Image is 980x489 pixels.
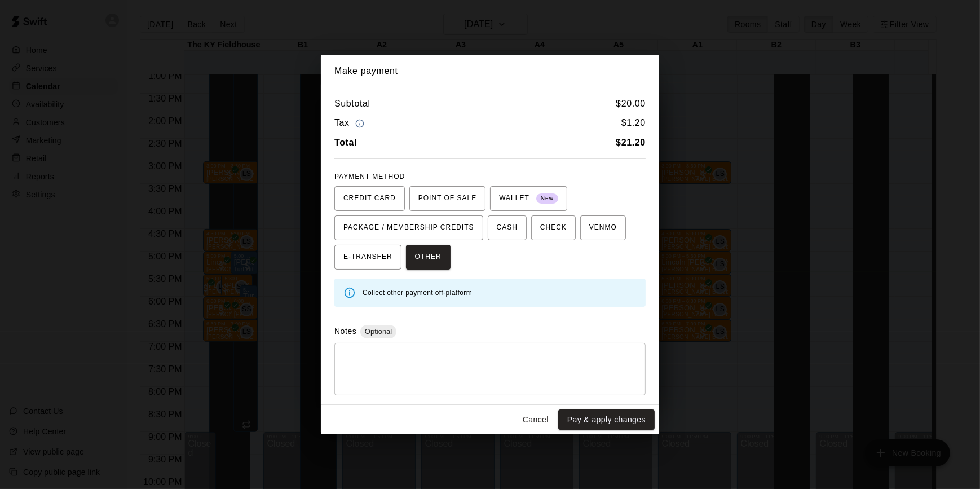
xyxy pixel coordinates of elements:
[334,96,370,111] h6: Subtotal
[343,248,392,266] span: E-TRANSFER
[518,409,554,430] button: Cancel
[334,215,483,240] button: PACKAGE / MEMBERSHIP CREDITS
[334,116,367,131] h6: Tax
[616,96,646,111] h6: $ 20.00
[497,219,518,237] span: CASH
[334,173,405,180] span: PAYMENT METHOD
[531,215,576,240] button: CHECK
[334,138,357,147] b: Total
[499,190,558,208] span: WALLET
[343,190,396,208] span: CREDIT CARD
[334,327,356,336] label: Notes
[621,116,646,131] h6: $ 1.20
[343,219,474,237] span: PACKAGE / MEMBERSHIP CREDITS
[490,186,567,211] button: WALLET New
[321,55,659,87] h2: Make payment
[360,327,396,336] span: Optional
[409,186,485,211] button: POINT OF SALE
[488,215,527,240] button: CASH
[334,245,401,270] button: E-TRANSFER
[540,219,567,237] span: CHECK
[589,219,617,237] span: VENMO
[580,215,626,240] button: VENMO
[334,186,405,211] button: CREDIT CARD
[418,190,476,208] span: POINT OF SALE
[363,289,472,297] span: Collect other payment off-platform
[558,409,655,430] button: Pay & apply changes
[616,138,646,147] b: $ 21.20
[536,191,558,206] span: New
[415,248,442,266] span: OTHER
[406,245,451,270] button: OTHER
